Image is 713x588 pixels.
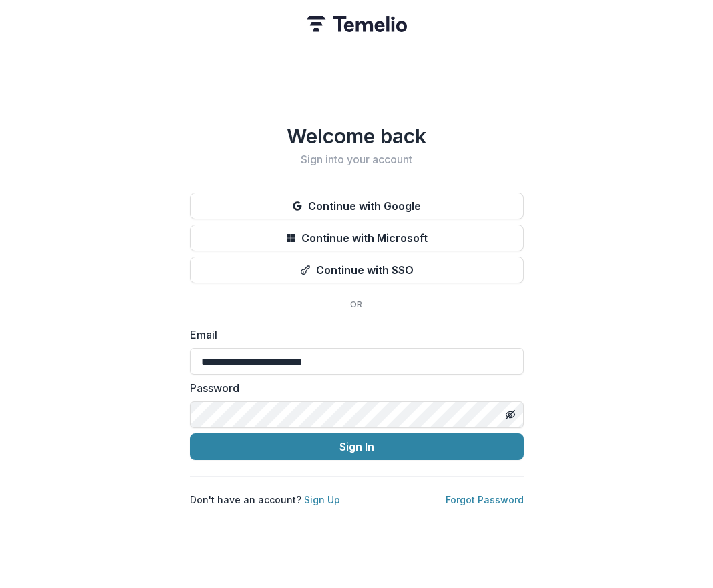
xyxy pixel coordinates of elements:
[190,225,524,251] button: Continue with Microsoft
[190,493,340,507] p: Don't have an account?
[446,494,524,505] a: Forgot Password
[190,327,516,343] label: Email
[190,153,524,166] h2: Sign into your account
[500,404,521,425] button: Toggle password visibility
[304,494,340,505] a: Sign Up
[190,380,516,396] label: Password
[190,257,524,283] button: Continue with SSO
[190,193,524,219] button: Continue with Google
[190,433,524,460] button: Sign In
[190,124,524,148] h1: Welcome back
[307,16,407,32] img: Temelio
